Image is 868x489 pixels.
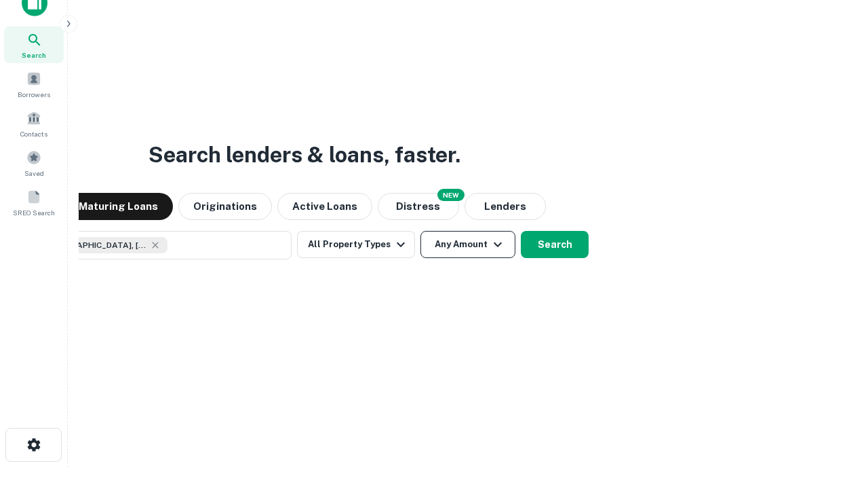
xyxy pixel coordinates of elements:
[437,189,465,201] div: NEW
[13,207,55,218] span: SREO Search
[4,66,64,103] a: Borrowers
[800,380,868,446] iframe: Chat Widget
[4,26,64,63] a: Search
[378,193,459,220] button: Search distressed loans with lien and other non-mortgage details.
[4,145,64,181] a: Saved
[149,139,460,171] h3: Search lenders & loans, faster.
[22,50,46,60] span: Search
[45,239,147,251] span: [GEOGRAPHIC_DATA], [GEOGRAPHIC_DATA], [GEOGRAPHIC_DATA]
[178,193,272,220] button: Originations
[18,89,50,100] span: Borrowers
[4,184,64,221] a: SREO Search
[277,193,372,220] button: Active Loans
[297,231,415,258] button: All Property Types
[4,105,64,142] a: Contacts
[64,193,173,220] button: Maturing Loans
[24,168,44,179] span: Saved
[420,231,515,258] button: Any Amount
[521,231,589,258] button: Search
[20,128,47,139] span: Contacts
[20,231,292,259] button: [GEOGRAPHIC_DATA], [GEOGRAPHIC_DATA], [GEOGRAPHIC_DATA]
[465,193,546,220] button: Lenders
